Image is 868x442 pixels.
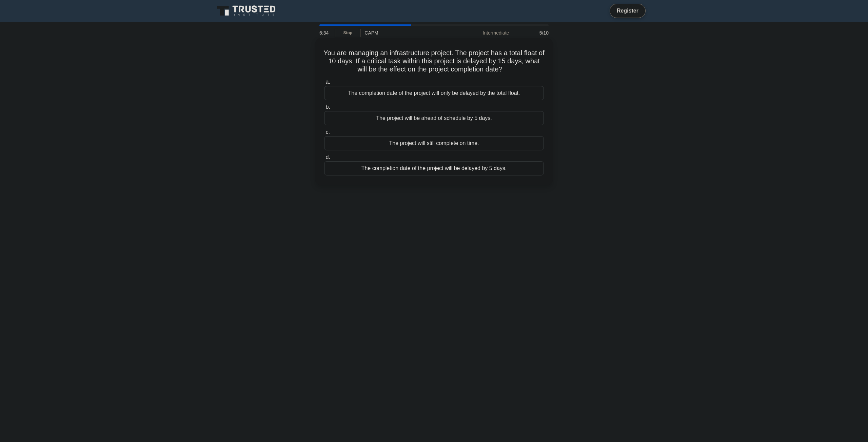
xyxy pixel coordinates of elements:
[454,26,513,40] div: Intermediate
[324,161,544,175] div: The completion date of the project will be delayed by 5 days.
[324,136,544,150] div: The project will still complete on time.
[325,79,330,85] span: a.
[613,6,643,15] a: Register
[323,49,545,74] h5: You are managing an infrastructure project. The project has a total float of 10 days. If a critic...
[324,86,544,100] div: The completion date of the project will only be delayed by the total float.
[335,29,360,37] a: Stop
[325,129,330,135] span: c.
[360,26,454,40] div: CAPM
[325,154,330,160] span: d.
[324,111,544,125] div: The project will be ahead of schedule by 5 days.
[325,104,330,110] span: b.
[513,26,553,40] div: 5/10
[315,26,335,40] div: 6:34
